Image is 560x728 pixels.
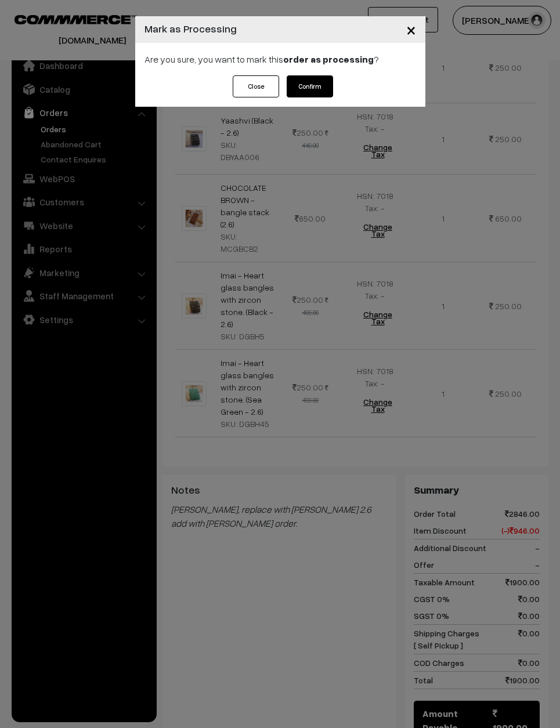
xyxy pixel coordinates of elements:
span: × [406,19,416,40]
button: Close [233,75,279,97]
button: Confirm [287,75,333,97]
button: Close [397,12,425,48]
h4: Mark as Processing [144,21,237,37]
strong: order as processing [283,53,374,65]
div: Are you sure, you want to mark this ? [135,43,425,75]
